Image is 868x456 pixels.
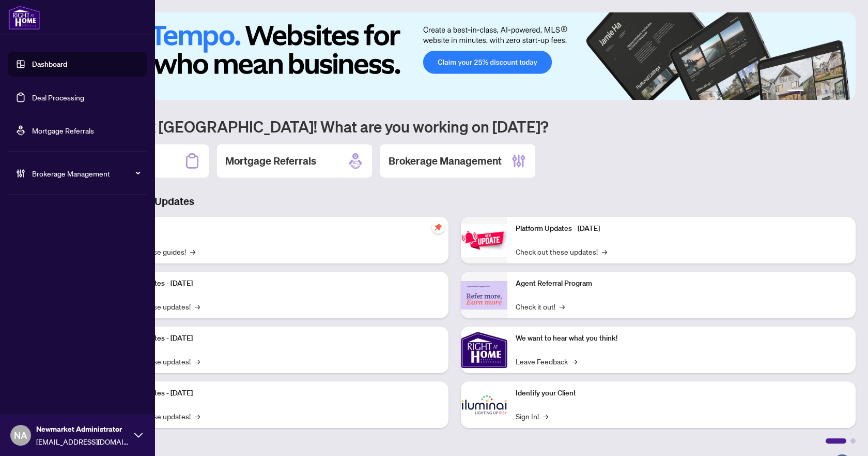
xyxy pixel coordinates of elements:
[190,246,195,257] span: →
[516,388,847,399] p: Identify your Client
[461,327,507,373] img: We want to hear what you think!
[461,381,507,428] img: Identify your Client
[389,154,502,168] h2: Brokerage Management
[32,168,139,179] span: Brokerage Management
[32,93,84,102] a: Deal Processing
[461,281,507,310] img: Agent Referral Program
[14,428,27,443] span: NA
[109,223,440,234] p: Self-Help
[195,301,200,312] span: →
[572,356,577,367] span: →
[432,221,444,233] span: pushpin
[54,116,856,136] h1: Welcome back [GEOGRAPHIC_DATA]! What are you working on [DATE]?
[461,224,507,257] img: Platform Updates - June 23, 2025
[516,278,847,289] p: Agent Referral Program
[54,194,856,209] h3: Brokerage & Industry Updates
[602,246,607,257] span: →
[516,301,565,312] a: Check it out!→
[109,388,440,399] p: Platform Updates - [DATE]
[516,356,577,367] a: Leave Feedback→
[825,90,829,94] button: 4
[32,60,67,69] a: Dashboard
[36,423,129,435] span: Newmarket Administrator
[195,410,200,422] span: →
[516,410,548,422] a: Sign In!→
[516,246,607,257] a: Check out these updates!→
[516,333,847,344] p: We want to hear what you think!
[109,333,440,344] p: Platform Updates - [DATE]
[543,410,548,422] span: →
[841,90,845,94] button: 6
[54,12,856,100] img: Slide 0
[560,301,565,312] span: →
[36,436,129,447] span: [EMAIL_ADDRESS][DOMAIN_NAME]
[833,90,837,94] button: 5
[32,126,94,135] a: Mortgage Referrals
[808,90,812,94] button: 2
[827,420,858,451] button: Open asap
[109,278,440,289] p: Platform Updates - [DATE]
[195,356,200,367] span: →
[8,5,40,30] img: logo
[225,154,316,168] h2: Mortgage Referrals
[516,223,847,234] p: Platform Updates - [DATE]
[816,90,820,94] button: 3
[787,90,804,94] button: 1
